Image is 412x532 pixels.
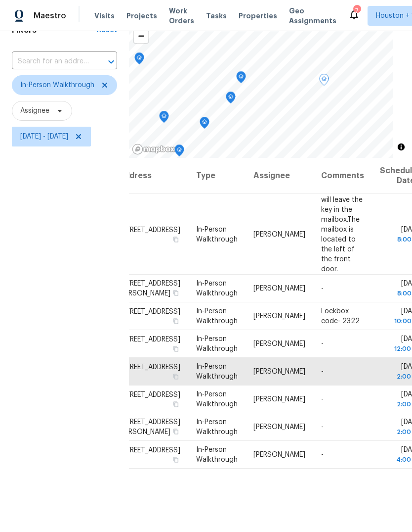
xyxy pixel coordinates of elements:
span: - [321,396,324,403]
input: Search for an address... [12,54,89,69]
span: In-Person Walkthrough [196,308,238,325]
span: In-Person Walkthrough [20,80,94,90]
div: Map marker [174,145,184,160]
span: Geo Assignments [289,6,336,26]
div: Map marker [159,111,169,126]
a: Mapbox homepage [132,144,175,155]
th: Comments [313,158,372,194]
span: Maestro [34,11,66,21]
span: [STREET_ADDRESS] [119,308,180,315]
div: 7 [353,6,360,16]
span: - [321,368,324,375]
span: Projects [126,11,157,21]
div: Map marker [200,117,209,132]
th: Type [188,158,246,194]
span: [STREET_ADDRESS] [119,447,180,454]
th: Assignee [246,158,313,194]
canvas: Map [129,9,393,158]
span: - [321,424,324,431]
span: In-Person Walkthrough [196,226,238,242]
button: Toggle attribution [395,141,407,153]
div: Map marker [226,92,236,107]
span: [STREET_ADDRESS] [119,226,180,233]
span: [DATE] - [DATE] [20,132,68,142]
span: [STREET_ADDRESS][PERSON_NAME] [119,419,180,435]
span: In-Person Walkthrough [196,446,238,463]
div: Map marker [319,74,329,89]
span: Lockbox code- 2322 [321,308,360,325]
span: [STREET_ADDRESS][PERSON_NAME] [119,280,180,297]
span: Properties [239,11,277,21]
button: Copy Address [171,317,180,326]
div: Map marker [134,52,144,68]
span: - [321,451,324,458]
span: [PERSON_NAME] [253,340,305,347]
button: Copy Address [171,455,180,464]
span: [STREET_ADDRESS] [119,364,180,371]
button: Copy Address [171,427,180,436]
button: Copy Address [171,344,180,353]
span: - [321,285,324,292]
span: Zoom out [134,29,148,43]
span: In-Person Walkthrough [196,363,238,380]
span: Visits [94,11,115,21]
span: [PERSON_NAME] [253,396,305,403]
button: Open [104,55,118,69]
button: Copy Address [171,400,180,409]
span: - [321,340,324,347]
span: [PERSON_NAME] [253,313,305,320]
button: Copy Address [171,289,180,297]
button: Zoom out [134,29,148,43]
span: In-Person Walkthrough [196,391,238,408]
div: Map marker [236,71,246,87]
span: [PERSON_NAME] [253,451,305,458]
span: [PERSON_NAME] [253,368,305,375]
span: [PERSON_NAME] [253,424,305,431]
span: [STREET_ADDRESS] [119,336,180,343]
span: will leave the key in the mailbox.The mailbox is located to the left of the front door. [321,196,363,272]
th: Address [118,158,188,194]
span: In-Person Walkthrough [196,280,238,297]
span: [PERSON_NAME] [253,231,305,238]
span: In-Person Walkthrough [196,419,238,435]
button: Copy Address [171,235,180,243]
span: Work Orders [169,6,194,26]
span: [STREET_ADDRESS] [119,391,180,398]
span: Assignee [20,106,49,116]
span: Toggle attribution [398,142,404,152]
span: [PERSON_NAME] [253,285,305,292]
span: Tasks [206,12,227,19]
button: Copy Address [171,372,180,381]
span: In-Person Walkthrough [196,336,238,352]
